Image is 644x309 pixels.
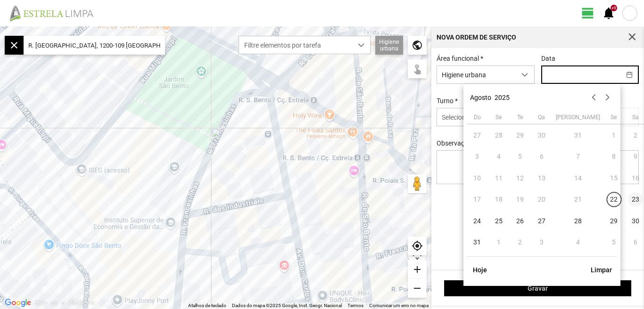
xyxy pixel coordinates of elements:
span: view_day [581,6,595,20]
span: 24 [470,213,485,228]
div: Higiene urbana [375,36,403,55]
div: my_location [408,236,427,255]
span: Dados do mapa ©2025 Google, Inst. Geogr. Nacional [232,303,342,308]
label: Observações [437,139,475,147]
label: Turno * [437,97,458,105]
button: 2025 [495,94,510,101]
span: [PERSON_NAME] [556,114,600,121]
span: 31 [470,235,485,250]
span: Gravar [449,285,627,292]
button: Agosto [470,94,491,101]
a: Abrir esta área no Google Maps (abre uma nova janela) [2,297,33,309]
span: 26 [513,213,528,228]
span: 25 [491,213,506,228]
span: 30 [628,213,643,228]
span: notifications [602,6,616,20]
button: Gravar [444,280,631,296]
button: Atalhos de teclado [188,302,226,309]
div: dropdown trigger [516,66,534,83]
div: +9 [611,5,617,11]
div: add [408,260,427,279]
span: Qa [538,114,545,121]
div: public [408,36,427,55]
button: Limpar [586,262,617,278]
span: Se [495,114,502,121]
div: close [5,36,24,55]
span: Do [474,114,481,121]
span: Se [611,114,617,121]
div: touch_app [408,59,427,78]
span: 22 [607,192,622,207]
span: 28 [570,213,586,228]
span: 27 [534,213,549,228]
span: Limpar [591,266,612,274]
span: Sa [632,114,639,121]
div: Nova Ordem de Serviço [437,34,516,41]
button: Arraste o Pegman para o mapa para abrir o Street View [408,174,427,193]
span: Selecione um turno [437,108,516,126]
label: Data [541,55,555,62]
span: Hoje [471,266,488,274]
div: remove [408,279,427,298]
a: Comunicar um erro no mapa [369,303,429,308]
label: Área funcional * [437,55,483,62]
img: Google [2,297,33,309]
a: Termos (abre num novo separador) [347,303,363,308]
span: 23 [628,192,643,207]
div: dropdown trigger [352,36,371,54]
span: 29 [607,213,622,228]
span: Higiene urbana [437,66,516,83]
img: file [7,5,104,22]
span: Filtre elementos por tarefa [239,36,352,54]
button: Hoje [467,262,493,278]
input: Pesquise por local [24,36,165,55]
span: Te [517,114,523,121]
